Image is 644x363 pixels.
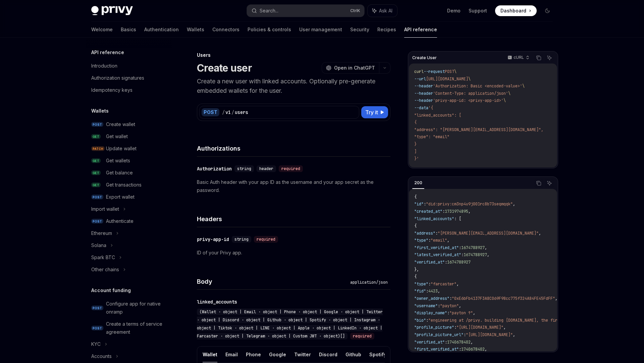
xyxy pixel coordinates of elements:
[299,22,342,38] a: User management
[91,306,103,311] span: POST
[414,238,428,243] span: "type"
[294,347,311,362] button: Twitter
[414,120,417,125] span: {
[414,69,424,74] span: curl
[106,320,168,336] div: Create a terms of service agreement
[445,69,454,74] span: POST
[414,310,447,316] span: "display_name"
[334,65,375,71] span: Open in ChatGPT
[91,74,144,82] div: Authorization signatures
[471,339,473,345] span: ,
[86,60,172,72] a: Introduction
[225,109,231,116] div: v1
[414,156,419,161] span: }'
[106,193,135,201] div: Export wallet
[91,22,113,38] a: Welcome
[222,109,225,116] div: /
[248,22,291,38] a: Policies & controls
[464,252,487,257] span: 1674788927
[86,167,172,179] a: GETGet balance
[428,288,438,294] span: 4423
[500,7,526,14] span: Dashboard
[414,83,433,89] span: --header
[197,249,390,257] p: ID of your Privy app.
[247,5,364,17] button: Search...CtrlK
[449,310,473,316] span: "payton ↑"
[414,347,459,352] span: "first_verified_at"
[542,5,553,16] button: Toggle dark mode
[347,279,390,286] div: application/json
[495,5,537,16] a: Dashboard
[414,149,417,154] span: ]
[91,340,101,348] div: KYC
[414,245,459,250] span: "first_verified_at"
[412,55,437,61] span: Create User
[414,113,461,118] span: "linked_accounts": [
[534,179,543,188] button: Copy the contents from the code block
[235,109,248,116] div: users
[197,298,237,305] div: linked_accounts
[414,216,454,221] span: "linked_accounts"
[414,142,417,147] span: }
[91,286,131,294] h5: Account funding
[86,298,172,318] a: POSTConfigure app for native onramp
[414,134,449,139] span: "type": "email"
[91,229,112,237] div: Ethereum
[345,347,361,362] button: Github
[442,209,445,214] span: :
[197,52,390,58] div: Users
[106,145,137,153] div: Update wallet
[106,217,133,225] div: Authenticate
[260,7,278,15] div: Search...
[461,252,464,257] span: :
[433,83,522,89] span: 'Authorization: Basic <encoded-value>'
[86,72,172,84] a: Authorization signatures
[86,215,172,227] a: POSTAuthenticate
[459,347,461,352] span: :
[414,76,426,82] span: --url
[106,169,133,177] div: Get balance
[237,166,251,171] span: string
[187,22,204,38] a: Wallets
[91,253,115,261] div: Spark BTC
[91,86,132,94] div: Idempotency keys
[279,165,303,172] div: required
[414,325,454,330] span: "profile_picture"
[234,237,249,242] span: string
[445,339,447,345] span: :
[414,339,445,345] span: "verified_at"
[91,219,103,224] span: POST
[91,326,103,331] span: POST
[414,201,424,207] span: "id"
[424,69,445,74] span: --request
[426,201,513,207] span: "did:privy:cm3np4u9j001rc8b73seqmqqk"
[447,339,471,345] span: 1740678402
[91,122,103,127] span: POST
[414,127,543,132] span: "address": "[PERSON_NAME][EMAIL_ADDRESS][DOMAIN_NAME]",
[414,318,426,323] span: "bio"
[414,231,435,236] span: "address"
[86,84,172,96] a: Idempotency keys
[91,195,103,200] span: POST
[86,130,172,143] a: GETGet wallet
[414,252,461,257] span: "latest_verified_at"
[457,325,503,330] span: "[URL][DOMAIN_NAME]"
[414,332,464,337] span: "profile_picture_url"
[454,216,461,221] span: : [
[197,165,232,172] div: Authorization
[435,231,438,236] span: :
[414,281,428,287] span: "type"
[440,303,459,309] span: "payton"
[86,118,172,130] a: POSTCreate wallet
[319,347,337,362] button: Discord
[466,332,513,337] span: "[URL][DOMAIN_NAME]"
[106,120,135,128] div: Create wallet
[86,143,172,155] a: PATCHUpdate wallet
[322,62,379,74] button: Open in ChatGPT
[197,214,390,224] h4: Headers
[91,146,105,151] span: PATCH
[513,332,515,337] span: ,
[459,303,461,309] span: ,
[445,209,468,214] span: 1731974895
[91,48,124,56] h5: API reference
